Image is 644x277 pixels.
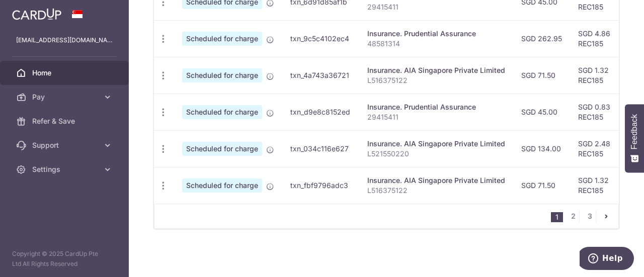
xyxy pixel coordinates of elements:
[182,178,262,193] span: Scheduled for charge
[367,39,505,49] p: 48581314
[367,29,505,39] div: Insurance. Prudential Assurance
[513,130,570,167] td: SGD 134.00
[367,149,505,159] p: L521550220
[12,8,61,20] img: CardUp
[367,112,505,122] p: 29415411
[570,130,635,167] td: SGD 2.48 REC185
[580,247,634,272] iframe: Opens a widget where you can find more information
[570,94,635,130] td: SGD 0.83 REC185
[16,35,113,45] p: [EMAIL_ADDRESS][DOMAIN_NAME]
[513,94,570,130] td: SGD 45.00
[551,204,618,228] nav: pager
[367,175,505,186] div: Insurance. AIA Singapore Private Limited
[32,164,99,174] span: Settings
[32,140,99,150] span: Support
[182,142,262,156] span: Scheduled for charge
[513,167,570,204] td: SGD 71.50
[625,104,644,172] button: Feedback - Show survey
[584,210,596,222] a: 3
[182,105,262,119] span: Scheduled for charge
[367,2,505,12] p: 29415411
[32,68,99,78] span: Home
[367,102,505,112] div: Insurance. Prudential Assurance
[282,94,359,130] td: txn_d9e8c8152ed
[182,68,262,82] span: Scheduled for charge
[513,20,570,57] td: SGD 262.95
[32,116,99,126] span: Refer & Save
[367,186,505,196] p: L516375122
[282,57,359,94] td: txn_4a743a36721
[630,114,639,149] span: Feedback
[367,65,505,75] div: Insurance. AIA Singapore Private Limited
[282,20,359,57] td: txn_9c5c4102ec4
[367,139,505,149] div: Insurance. AIA Singapore Private Limited
[513,57,570,94] td: SGD 71.50
[567,210,579,222] a: 2
[551,212,563,222] li: 1
[570,167,635,204] td: SGD 1.32 REC185
[282,130,359,167] td: txn_034c116e627
[570,20,635,57] td: SGD 4.86 REC185
[182,32,262,46] span: Scheduled for charge
[32,92,99,102] span: Pay
[282,167,359,204] td: txn_fbf9796adc3
[570,57,635,94] td: SGD 1.32 REC185
[367,75,505,85] p: L516375122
